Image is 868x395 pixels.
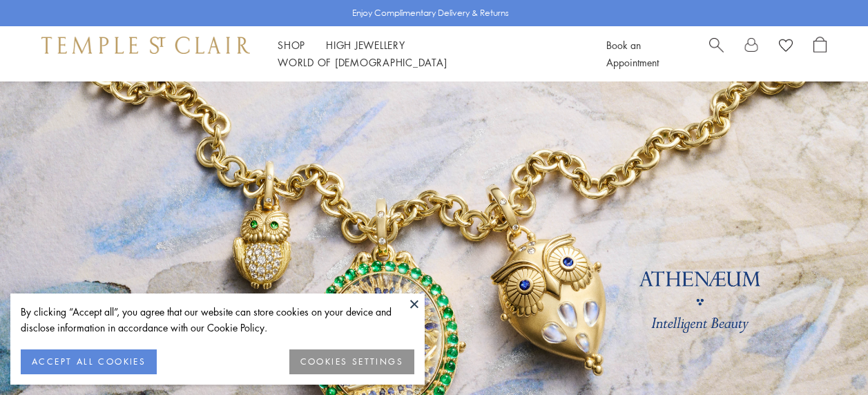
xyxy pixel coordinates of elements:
[326,38,405,52] a: High JewelleryHigh Jewellery
[289,349,414,374] button: COOKIES SETTINGS
[278,55,447,69] a: World of [DEMOGRAPHIC_DATA]World of [DEMOGRAPHIC_DATA]
[709,37,724,71] a: Search
[21,304,414,336] div: By clicking “Accept all”, you agree that our website can store cookies on your device and disclos...
[41,37,250,53] img: Temple St. Clair
[813,37,827,71] a: Open Shopping Bag
[21,349,157,374] button: ACCEPT ALL COOKIES
[278,37,575,71] nav: Main navigation
[779,37,793,57] a: View Wishlist
[606,38,659,69] a: Book an Appointment
[278,38,305,52] a: ShopShop
[352,6,509,20] p: Enjoy Complimentary Delivery & Returns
